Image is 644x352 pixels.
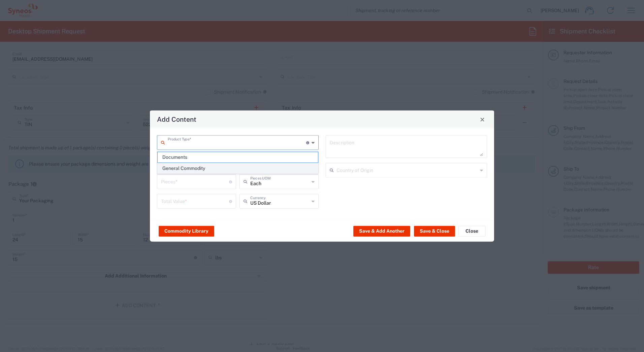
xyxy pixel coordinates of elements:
span: Documents [158,152,318,163]
button: Close [478,115,487,124]
button: Close [458,226,485,236]
button: Save & Add Another [353,226,410,236]
button: Commodity Library [159,226,214,236]
span: General Commodity [158,163,318,174]
button: Save & Close [414,226,455,236]
h4: Add Content [157,114,196,124]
